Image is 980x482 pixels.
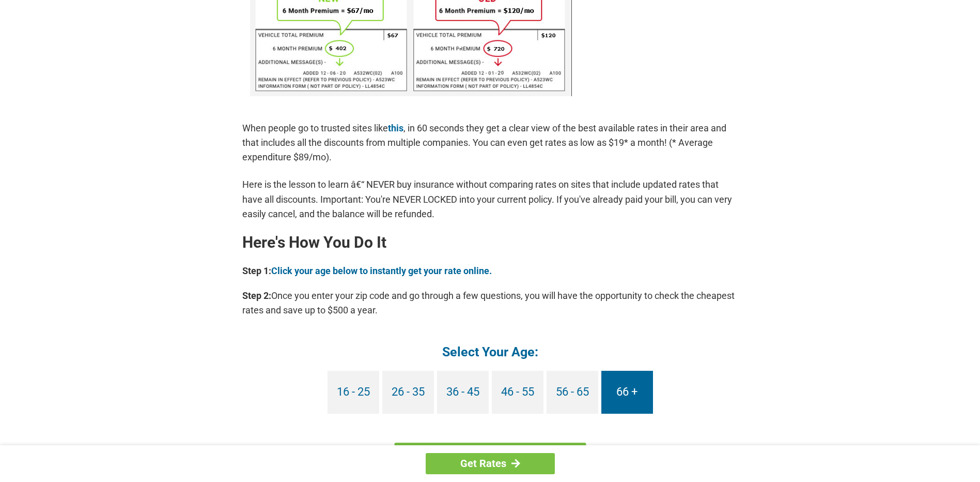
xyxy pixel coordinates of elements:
[242,289,738,318] p: Once you enter your zip code and go through a few questions, you will have the opportunity to che...
[382,371,434,414] a: 26 - 35
[388,123,403,133] a: this
[426,453,555,474] a: Get Rates
[242,234,738,251] h2: Here's How You Do It
[242,290,271,301] b: Step 2:
[437,371,489,414] a: 36 - 45
[394,443,586,473] a: Find My Rate - Enter Zip Code
[492,371,543,414] a: 46 - 55
[242,265,271,276] b: Step 1:
[601,371,653,414] a: 66 +
[271,265,492,276] a: Click your age below to instantly get your rate online.
[242,177,738,221] p: Here is the lesson to learn â€“ NEVER buy insurance without comparing rates on sites that include...
[242,121,738,164] p: When people go to trusted sites like , in 60 seconds they get a clear view of the best available ...
[328,371,379,414] a: 16 - 25
[242,343,738,360] h4: Select Your Age:
[547,371,598,414] a: 56 - 65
